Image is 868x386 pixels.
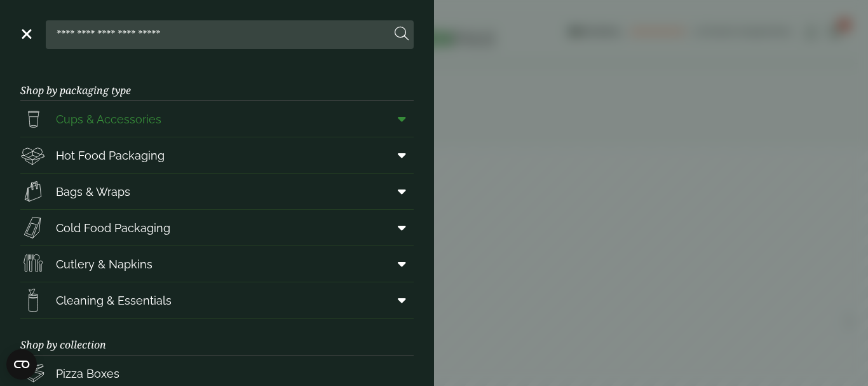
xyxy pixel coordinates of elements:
[20,106,46,132] img: PintNhalf_cup.svg
[20,64,414,101] h3: Shop by packaging type
[20,101,414,137] a: Cups & Accessories
[56,365,119,382] span: Pizza Boxes
[20,246,414,282] a: Cutlery & Napkins
[56,256,153,273] span: Cutlery & Napkins
[484,324,491,333] i: Share
[20,215,46,240] img: Sandwich_box.svg
[20,251,46,277] img: Cutlery.svg
[56,219,170,237] span: Cold Food Packaging
[20,142,46,168] img: Deli_box.svg
[6,349,37,380] button: Open CMP widget
[504,324,512,333] i: Search
[13,157,25,190] i: Previous page
[20,174,414,209] a: Bags & Wraps
[377,324,386,333] i: Previous page
[20,179,46,204] img: Paper_carriers.svg
[56,111,161,128] span: Cups & Accessories
[20,319,414,355] h3: Shop by collection
[20,282,414,318] a: Cleaning & Essentials
[316,324,325,333] i: Zoom in
[56,183,130,200] span: Bags & Wraps
[843,157,855,190] i: Next page
[545,324,552,333] i: More
[20,287,46,313] img: open-wipe.svg
[56,147,165,164] span: Hot Food Packaging
[525,324,532,333] i: Full screen
[463,324,471,333] i: Next page
[56,292,172,309] span: Cleaning & Essentials
[358,324,365,333] i: Table of contents
[20,137,414,173] a: Hot Food Packaging
[20,210,414,245] a: Cold Food Packaging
